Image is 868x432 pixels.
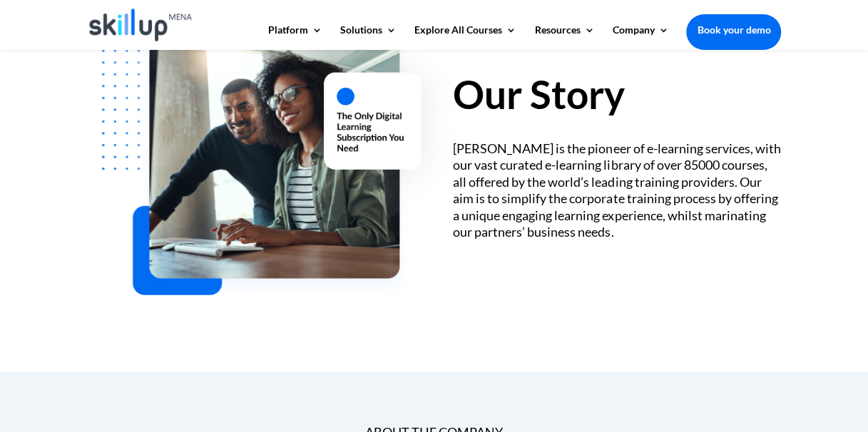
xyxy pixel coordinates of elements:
[612,25,668,49] a: Company
[340,25,397,49] a: Solutions
[268,25,322,49] a: Platform
[414,25,516,49] a: Explore All Courses
[89,9,193,41] img: Skillup Mena
[630,278,868,432] iframe: Chat Widget
[453,140,781,240] div: [PERSON_NAME] is the pioneer of e-learning services, with our vast curated e-learning library of ...
[534,25,594,49] a: Resources
[453,75,781,121] h2: Our Story
[686,14,781,46] a: Book your demo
